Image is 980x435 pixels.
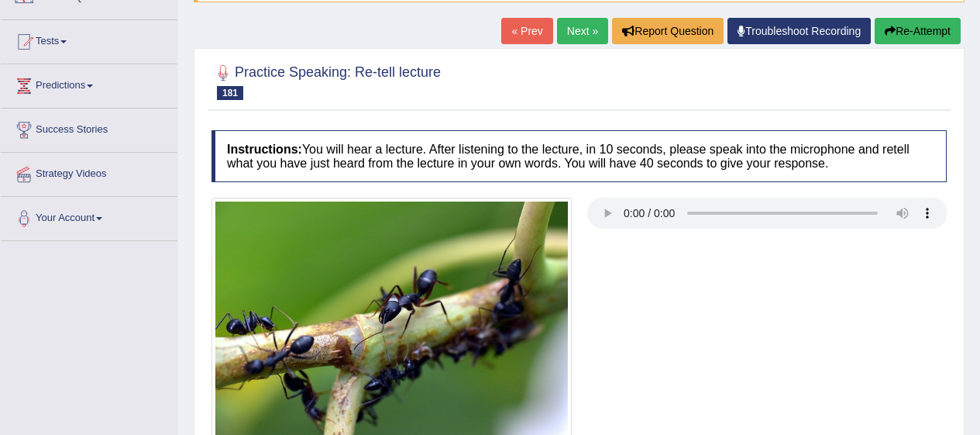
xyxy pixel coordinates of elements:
button: Re-Attempt [875,18,961,44]
h2: Practice Speaking: Re-tell lecture [211,61,441,100]
a: Predictions [1,64,177,103]
a: Next » [557,18,608,44]
button: Report Question [612,18,724,44]
span: 181 [217,86,243,100]
a: Troubleshoot Recording [727,18,871,44]
b: Instructions: [227,143,302,156]
h4: You will hear a lecture. After listening to the lecture, in 10 seconds, please speak into the mic... [211,130,947,182]
a: Success Stories [1,109,177,147]
a: Strategy Videos [1,153,177,192]
a: « Prev [501,18,552,44]
a: Tests [1,20,177,59]
a: Your Account [1,197,177,236]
